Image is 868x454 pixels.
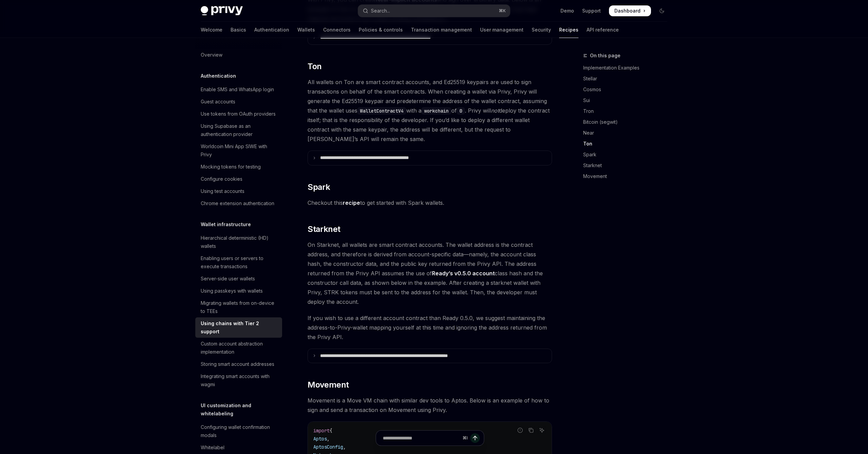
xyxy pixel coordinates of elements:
[432,270,495,277] a: Ready’s v0.5.0 account
[308,240,552,307] span: On Starknet, all wallets are smart contract accounts. The wallet address is the contract address,...
[195,49,282,61] a: Overview
[195,370,282,391] a: Integrating smart accounts with wagmi
[195,285,282,297] a: Using passkeys with wallets
[201,72,236,80] h5: Authentication
[195,120,282,140] a: Using Supabase as an authentication provider
[201,372,278,389] div: Integrating smart accounts with wagmi
[201,287,263,295] div: Using passkeys with wallets
[308,61,321,72] span: Ton
[491,107,499,114] em: not
[231,22,246,38] a: Basics
[201,175,242,183] div: Configure cookies
[343,199,360,206] a: recipe
[359,22,403,38] a: Policies & controls
[330,428,332,434] span: {
[201,199,274,208] div: Chrome extension authentication
[308,379,349,390] span: Movement
[201,142,278,159] div: Worldcoin Mini App SIWE with Privy
[195,421,282,441] a: Configuring wallet confirmation modals
[308,396,552,415] span: Movement is a Move VM chain with similar dev tools to Aptos. Below is an example of how to sign a...
[560,7,574,14] a: Demo
[583,106,673,117] a: Tron
[201,98,235,106] div: Guest accounts
[656,5,667,16] button: Toggle dark mode
[537,426,546,435] button: Ask AI
[609,5,651,16] a: Dashboard
[308,198,552,208] span: Checkout this to get started with Spark wallets.
[559,22,578,38] a: Recipes
[614,7,640,14] span: Dashboard
[411,22,472,38] a: Transaction management
[195,252,282,273] a: Enabling users or servers to execute transactions
[308,77,552,144] span: All wallets on Ton are smart contract accounts, and Ed25519 keypairs are used to sign transaction...
[201,234,278,250] div: Hierarchical deterministic (HD) wallets
[583,84,673,95] a: Cosmos
[201,85,274,94] div: Enable SMS and WhatsApp login
[583,160,673,171] a: Starknet
[195,338,282,358] a: Custom account abstraction implementation
[527,426,535,435] button: Copy the contents from the code block
[195,232,282,252] a: Hierarchical deterministic (HD) wallets
[583,73,673,84] a: Stellar
[195,197,282,210] a: Chrome extension authentication
[457,107,465,115] code: 0
[371,7,390,15] div: Search...
[195,96,282,108] a: Guest accounts
[195,173,282,185] a: Configure cookies
[201,401,282,418] h5: UI customization and whitelabeling
[201,443,224,452] div: Whitelabel
[195,83,282,96] a: Enable SMS and WhatsApp login
[383,431,460,446] input: Ask a question...
[480,22,524,38] a: User management
[195,108,282,120] a: Use tokens from OAuth providers
[308,313,552,342] span: If you wish to use a different account contract than Ready 0.5.0, we suggest maintaining the addr...
[323,22,351,38] a: Connectors
[195,185,282,197] a: Using test accounts
[195,358,282,370] a: Storing smart account addresses
[201,51,222,59] div: Overview
[313,428,330,434] span: import
[195,297,282,317] a: Migrating wallets from on-device to TEEs
[358,5,510,17] button: Open search
[308,182,330,193] span: Spark
[583,149,673,160] a: Spark
[201,275,255,283] div: Server-side user wallets
[195,317,282,338] a: Using chains with Tier 2 support
[516,426,525,435] button: Report incorrect code
[201,254,278,271] div: Enabling users or servers to execute transactions
[201,22,222,38] a: Welcome
[582,7,601,14] a: Support
[201,299,278,315] div: Migrating wallets from on-device to TEEs
[583,62,673,73] a: Implementation Examples
[297,22,315,38] a: Wallets
[201,6,243,16] img: dark logo
[357,107,406,115] code: WalletContractV4
[532,22,551,38] a: Security
[201,340,278,356] div: Custom account abstraction implementation
[201,319,278,336] div: Using chains with Tier 2 support
[201,110,276,118] div: Use tokens from OAuth providers
[587,22,619,38] a: API reference
[583,95,673,106] a: Sui
[201,163,261,171] div: Mocking tokens for testing
[201,220,251,229] h5: Wallet infrastructure
[470,433,480,443] button: Send message
[308,224,340,235] span: Starknet
[201,187,244,195] div: Using test accounts
[499,8,506,14] span: ⌘ K
[195,273,282,285] a: Server-side user wallets
[254,22,289,38] a: Authentication
[583,138,673,149] a: Ton
[195,161,282,173] a: Mocking tokens for testing
[195,140,282,161] a: Worldcoin Mini App SIWE with Privy
[195,441,282,454] a: Whitelabel
[583,117,673,127] a: Bitcoin (segwit)
[201,360,274,368] div: Storing smart account addresses
[201,122,278,138] div: Using Supabase as an authentication provider
[590,52,620,60] span: On this page
[201,423,278,439] div: Configuring wallet confirmation modals
[583,127,673,138] a: Near
[583,171,673,182] a: Movement
[421,107,451,115] code: workchain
